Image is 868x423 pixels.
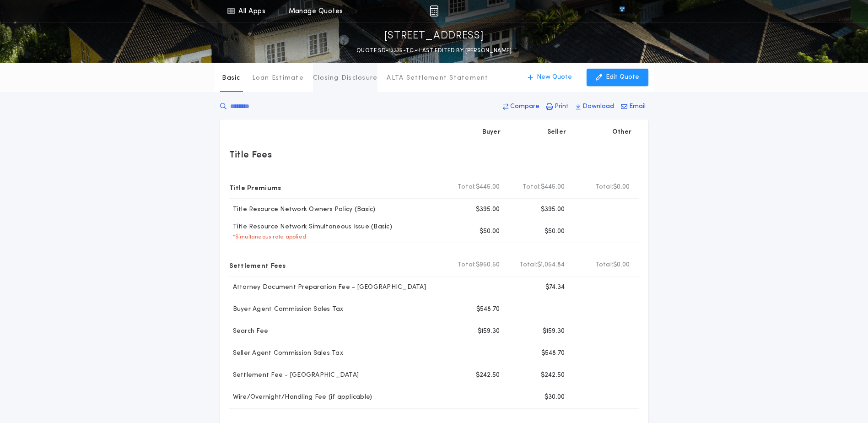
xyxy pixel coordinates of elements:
p: Other [612,128,631,137]
span: $0.00 [613,260,630,270]
p: Email [629,102,646,111]
p: $548.70 [541,349,565,358]
button: Download [573,98,617,115]
b: Total: [595,260,614,270]
img: img [430,5,438,16]
b: Total: [458,260,476,270]
p: Buyer Agent Commission Sales Tax [229,305,344,314]
p: Loan Estimate [252,74,304,83]
p: $50.00 [480,227,500,236]
p: New Quote [537,73,572,82]
span: $0.00 [613,183,630,192]
p: $159.30 [478,327,500,336]
button: Email [618,98,648,115]
span: $1,054.84 [537,260,565,270]
b: Total: [519,260,538,270]
b: Total: [458,183,476,192]
p: Settlement Fee - [GEOGRAPHIC_DATA] [229,371,359,380]
span: $445.00 [541,183,565,192]
p: Seller Agent Commission Sales Tax [229,349,343,358]
button: New Quote [518,69,581,86]
p: Buyer [482,128,501,137]
p: Edit Quote [606,73,639,82]
p: Search Fee [229,327,269,336]
p: QUOTE SD-13375-TC - LAST EDITED BY [PERSON_NAME] [356,46,512,55]
p: ALTA Settlement Statement [387,74,488,83]
button: Edit Quote [587,69,648,86]
p: $74.34 [545,283,565,292]
p: Seller [547,128,566,137]
span: $950.50 [476,260,500,270]
button: Compare [500,98,542,115]
p: $548.70 [476,305,500,314]
p: $395.00 [541,205,565,214]
p: $159.30 [543,327,565,336]
img: vs-icon [603,6,641,16]
p: Title Fees [229,147,272,162]
p: Title Resource Network Simultaneous Issue (Basic) [229,222,392,232]
p: $50.00 [545,227,565,236]
p: Download [582,102,614,111]
p: Attorney Document Preparation Fee - [GEOGRAPHIC_DATA] [229,283,426,292]
p: Settlement Fees [229,258,286,272]
p: $30.00 [545,393,565,402]
p: $395.00 [476,205,500,214]
p: Compare [510,102,539,111]
p: Wire/Overnight/Handling Fee (if applicable) [229,393,372,402]
b: Total: [595,183,614,192]
b: Total: [523,183,541,192]
p: $242.50 [476,371,500,380]
p: [STREET_ADDRESS] [384,29,484,43]
p: Print [555,102,569,111]
p: Closing Disclosure [313,74,378,83]
p: * Simultaneous rate applied [229,233,307,241]
p: Title Resource Network Owners Policy (Basic) [229,205,376,214]
p: $242.50 [541,371,565,380]
span: $445.00 [476,183,500,192]
button: Print [544,98,571,115]
p: Basic [222,74,240,83]
p: Title Premiums [229,180,281,195]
